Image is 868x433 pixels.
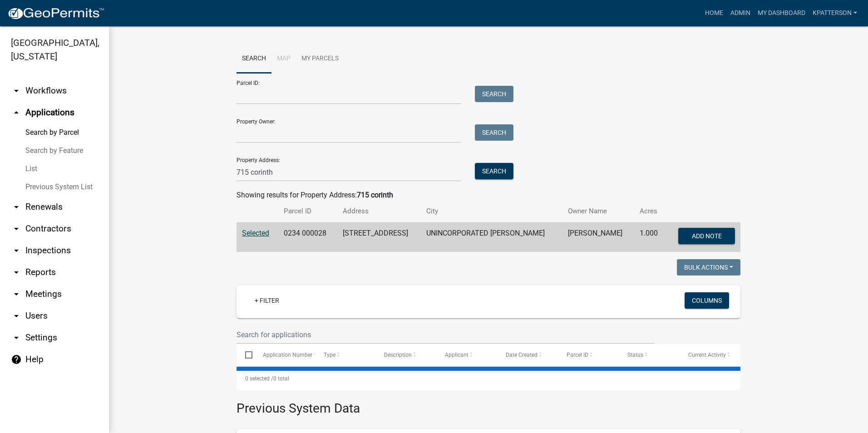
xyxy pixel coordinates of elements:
[634,201,666,222] th: Acres
[627,352,643,358] span: Status
[11,202,22,212] i: arrow_drop_down
[562,201,634,222] th: Owner Name
[263,352,312,358] span: Application Number
[475,163,513,179] button: Search
[727,5,754,22] a: Admin
[254,344,315,366] datatable-header-cell: Application Number
[278,201,337,222] th: Parcel ID
[506,352,538,358] span: Date Created
[11,332,22,343] i: arrow_drop_down
[384,352,412,358] span: Description
[497,344,558,366] datatable-header-cell: Date Created
[337,222,421,252] td: [STREET_ADDRESS]
[11,107,22,118] i: arrow_drop_up
[11,245,22,256] i: arrow_drop_down
[237,344,254,366] datatable-header-cell: Select
[619,344,680,366] datatable-header-cell: Status
[237,190,740,201] div: Showing results for Property Address:
[754,5,809,22] a: My Dashboard
[237,390,740,418] h3: Previous System Data
[436,344,497,366] datatable-header-cell: Applicant
[691,232,721,240] span: Add Note
[247,292,286,309] a: + Filter
[11,289,22,300] i: arrow_drop_down
[315,344,375,366] datatable-header-cell: Type
[11,267,22,278] i: arrow_drop_down
[677,259,740,276] button: Bulk Actions
[445,352,469,358] span: Applicant
[634,222,666,252] td: 1.000
[337,201,421,222] th: Address
[278,222,337,252] td: 0234 000028
[296,44,344,74] a: My Parcels
[475,86,513,102] button: Search
[688,352,726,358] span: Current Activity
[357,191,393,199] strong: 715 corinth
[562,222,634,252] td: [PERSON_NAME]
[809,5,861,22] a: KPATTERSON
[475,124,513,141] button: Search
[237,367,740,390] div: 0 total
[685,292,729,309] button: Columns
[678,228,735,244] button: Add Note
[11,354,22,365] i: help
[701,5,727,22] a: Home
[245,375,273,382] span: 0 selected /
[237,44,271,74] a: Search
[375,344,436,366] datatable-header-cell: Description
[421,201,563,222] th: City
[242,229,269,237] a: Selected
[11,85,22,96] i: arrow_drop_down
[421,222,563,252] td: UNINCORPORATED [PERSON_NAME]
[680,344,740,366] datatable-header-cell: Current Activity
[567,352,588,358] span: Parcel ID
[324,352,335,358] span: Type
[237,325,654,344] input: Search for applications
[11,310,22,321] i: arrow_drop_down
[11,223,22,234] i: arrow_drop_down
[558,344,619,366] datatable-header-cell: Parcel ID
